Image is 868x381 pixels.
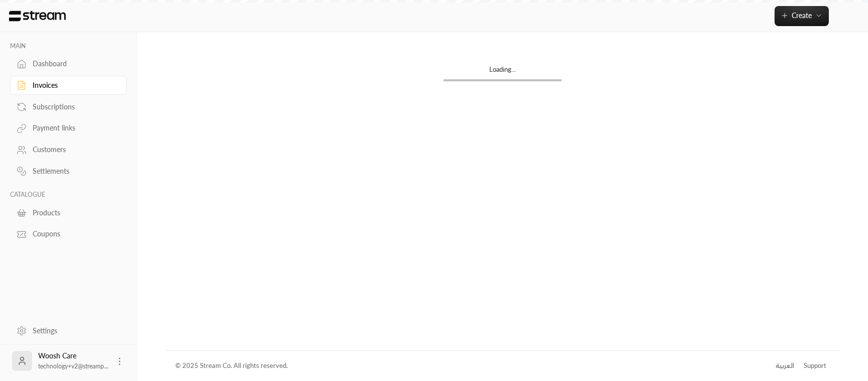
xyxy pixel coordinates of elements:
div: Products [33,208,114,218]
div: العربية [776,361,794,371]
div: Payment links [33,123,114,133]
button: Create [775,6,829,26]
div: Customers [33,145,114,155]
a: Payment links [10,118,127,138]
div: Loading... [444,65,562,79]
a: Support [801,357,830,375]
p: MAIN [10,42,127,50]
a: Products [10,203,127,222]
p: CATALOGUE [10,191,127,199]
a: Dashboard [10,54,127,74]
a: Subscriptions [10,97,127,116]
div: Settings [33,326,114,336]
a: Settlements [10,162,127,181]
a: Invoices [10,76,127,95]
a: Settings [10,321,127,340]
a: Customers [10,140,127,160]
img: Logo [8,11,67,22]
span: technology+v2@streamp... [38,362,108,370]
span: Create [792,11,812,20]
a: Coupons [10,224,127,244]
div: Invoices [33,80,114,90]
div: © 2025 Stream Co. All rights reserved. [175,361,288,371]
div: Woosh Care [38,351,108,371]
div: Dashboard [33,59,114,69]
div: Subscriptions [33,102,114,112]
div: Settlements [33,166,114,176]
div: Coupons [33,229,114,239]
